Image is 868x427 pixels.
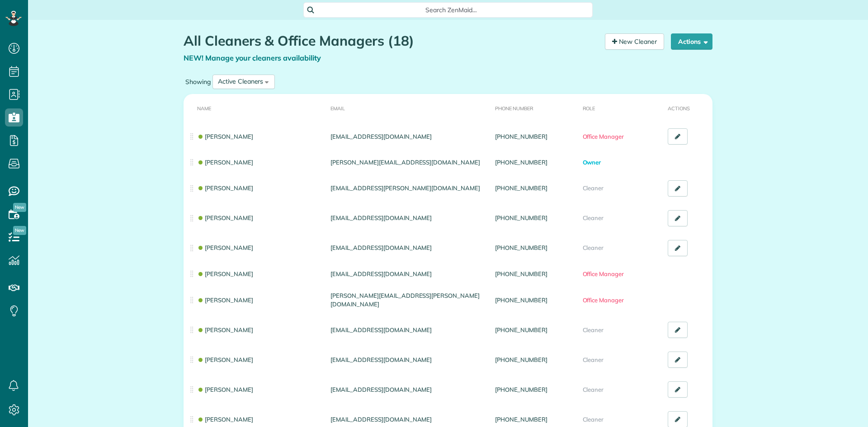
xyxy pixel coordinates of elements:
a: [PERSON_NAME] [197,386,253,393]
a: [PHONE_NUMBER] [495,416,547,423]
a: [PHONE_NUMBER] [495,133,547,140]
a: [PERSON_NAME] [197,326,253,333]
td: [PERSON_NAME][EMAIL_ADDRESS][PERSON_NAME][DOMAIN_NAME] [327,285,491,315]
span: Office Manager [583,270,624,277]
a: [PERSON_NAME] [197,159,253,166]
a: [PERSON_NAME] [197,133,253,140]
a: New Cleaner [605,33,664,50]
span: Office Manager [583,133,624,140]
span: Cleaner [583,244,604,251]
th: Name [184,94,327,122]
td: [EMAIL_ADDRESS][DOMAIN_NAME] [327,263,491,285]
a: NEW! Manage your cleaners availability [184,53,321,62]
span: Cleaner [583,386,604,393]
span: Owner [583,159,601,166]
span: Cleaner [583,416,604,423]
a: [PHONE_NUMBER] [495,326,547,333]
a: [PHONE_NUMBER] [495,270,547,277]
span: Cleaner [583,356,604,363]
a: [PERSON_NAME] [197,184,253,192]
a: [PERSON_NAME] [197,244,253,251]
th: Actions [664,94,712,122]
td: [PERSON_NAME][EMAIL_ADDRESS][DOMAIN_NAME] [327,151,491,174]
span: New [13,226,26,235]
a: [PERSON_NAME] [197,214,253,221]
span: Office Manager [583,296,624,304]
td: [EMAIL_ADDRESS][DOMAIN_NAME] [327,315,491,345]
td: [EMAIL_ADDRESS][DOMAIN_NAME] [327,203,491,233]
a: [PHONE_NUMBER] [495,184,547,192]
span: Cleaner [583,184,604,192]
span: Cleaner [583,214,604,221]
span: New [13,203,26,212]
span: Cleaner [583,326,604,333]
a: [PHONE_NUMBER] [495,386,547,393]
td: [EMAIL_ADDRESS][DOMAIN_NAME] [327,122,491,151]
th: Role [579,94,665,122]
a: [PHONE_NUMBER] [495,214,547,221]
a: [PERSON_NAME] [197,356,253,363]
h1: All Cleaners & Office Managers (18) [184,33,598,48]
td: [EMAIL_ADDRESS][DOMAIN_NAME] [327,233,491,263]
td: [EMAIL_ADDRESS][DOMAIN_NAME] [327,345,491,375]
a: [PERSON_NAME] [197,296,253,304]
a: [PHONE_NUMBER] [495,356,547,363]
th: Phone number [491,94,579,122]
div: Active Cleaners [218,77,263,86]
a: [PERSON_NAME] [197,270,253,277]
td: [EMAIL_ADDRESS][PERSON_NAME][DOMAIN_NAME] [327,174,491,203]
button: Actions [671,33,712,50]
th: Email [327,94,491,122]
td: [EMAIL_ADDRESS][DOMAIN_NAME] [327,375,491,404]
a: [PERSON_NAME] [197,416,253,423]
label: Showing [184,77,212,86]
a: [PHONE_NUMBER] [495,296,547,304]
a: [PHONE_NUMBER] [495,244,547,251]
a: [PHONE_NUMBER] [495,159,547,166]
